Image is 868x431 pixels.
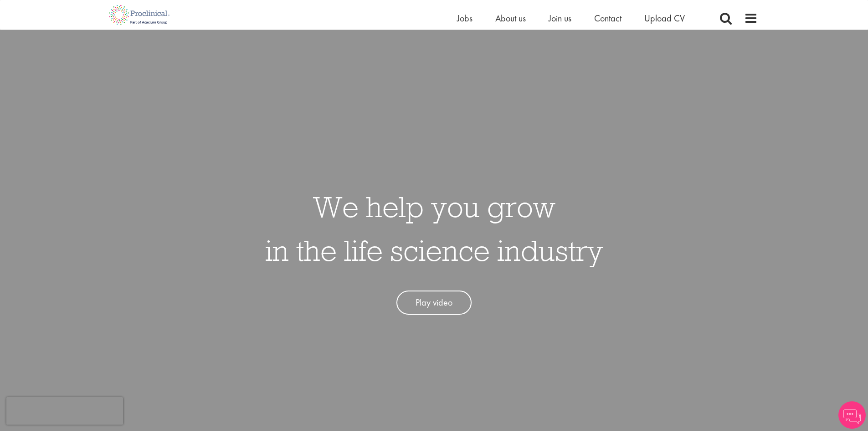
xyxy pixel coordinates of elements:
[549,12,571,24] a: Join us
[396,291,472,315] a: Play video
[838,401,866,429] img: Chatbot
[457,12,473,24] a: Jobs
[495,12,526,24] a: About us
[594,12,621,24] a: Contact
[265,185,603,272] h1: We help you grow in the life science industry
[644,12,685,24] a: Upload CV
